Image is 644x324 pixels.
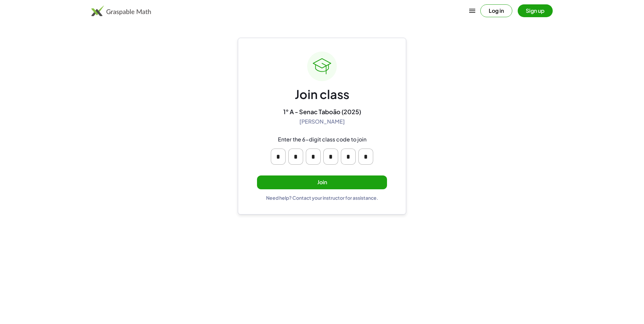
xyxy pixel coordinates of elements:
div: Enter the 6-digit class code to join [278,136,366,143]
input: Please enter OTP character 4 [323,149,338,165]
button: Join [257,175,387,189]
input: Please enter OTP character 5 [341,149,356,165]
div: Join class [295,87,349,102]
button: Sign up [518,4,553,17]
input: Please enter OTP character 6 [358,149,373,165]
button: Log in [480,4,512,17]
div: Need help? Contact your instructor for assistance. [266,195,378,201]
div: 1° A - Senac Taboão (2025) [283,108,361,116]
input: Please enter OTP character 1 [271,149,286,165]
input: Please enter OTP character 2 [288,149,303,165]
div: [PERSON_NAME] [299,118,345,125]
input: Please enter OTP character 3 [306,149,321,165]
